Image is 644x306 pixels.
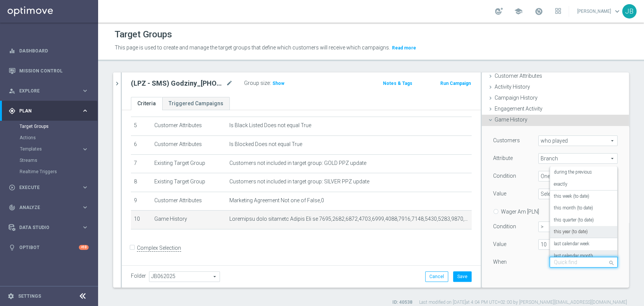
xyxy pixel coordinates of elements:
[554,253,593,259] label: last calendar month
[20,147,81,151] div: Templates
[539,189,617,199] span: 1004 1006 1010 1011 1013 and 634 more
[20,157,78,163] a: Streams
[113,72,121,95] button: chevron_right
[19,89,81,93] span: Explore
[8,88,89,94] button: person_search Explore keyboard_arrow_right
[493,241,506,248] label: Value
[391,44,417,52] button: Read more
[495,84,530,90] span: Activity History
[554,178,613,191] div: exactly
[9,48,15,54] i: equalizer
[151,135,226,154] td: Customer Attributes
[8,225,89,231] div: Data Studio keyboard_arrow_right
[453,271,472,282] button: Save
[19,225,81,230] span: Data Studio
[514,7,523,15] span: school
[554,250,613,262] div: last calendar month
[493,172,516,179] label: Condition
[81,204,89,211] i: keyboard_arrow_right
[392,299,412,306] label: ID: 40538
[495,95,538,101] span: Campaign History
[272,81,284,86] span: Show
[8,244,89,251] button: lightbulb Optibot +10
[382,79,413,88] button: Notes & Tags
[162,97,230,110] a: Triggered Campaigns
[20,155,97,166] div: Streams
[493,190,506,197] label: Value
[229,216,469,222] span: Loremipsu dolo sitametc Adipis Eli se 7695,2682,6872,4703,6999,4088,7916,7148,5430,5283,9870,4621...
[9,237,89,257] div: Optibot
[20,135,78,141] a: Actions
[81,107,89,114] i: keyboard_arrow_right
[20,169,78,175] a: Realtime Triggers
[131,79,224,88] h2: (LPZ - SMS) Godziny_[PHONE_NUMBER]
[554,166,613,178] div: during the previous
[131,117,151,136] td: 5
[137,244,181,252] label: Complex Selection
[8,48,89,54] button: equalizer Dashboard
[115,45,390,51] span: This page is used to create and manage the target groups that define which customers will receive...
[19,61,89,81] a: Mission Control
[115,29,172,40] h1: Target Groups
[493,137,520,144] label: Customers
[81,87,89,94] i: keyboard_arrow_right
[554,205,593,211] label: this month (to date)
[79,245,89,250] div: +10
[229,160,366,166] span: Customers not included in target group: GOLD PPZ update
[554,169,592,175] label: during the previous
[151,173,226,192] td: Existing Target Group
[8,68,89,74] button: Mission Control
[550,166,618,257] ng-dropdown-panel: Options list
[493,258,507,265] label: When
[19,109,81,113] span: Plan
[20,147,74,151] span: Templates
[554,241,589,247] label: last calendar week
[226,79,233,88] i: mode_edit
[493,223,516,230] label: Condition
[554,217,594,223] label: this quarter (to date)
[8,293,14,300] i: settings
[501,208,539,215] label: Wager Am [PLN]
[9,88,15,94] i: person_search
[9,204,15,211] i: track_changes
[554,238,613,250] div: last calendar week
[20,121,97,132] div: Target Groups
[440,79,472,88] button: Run Campaign
[8,205,89,211] button: track_changes Analyze keyboard_arrow_right
[9,184,81,191] div: Execute
[270,80,271,86] label: :
[229,197,324,204] span: Marketing Agreement Not one of False,0
[151,154,226,173] td: Existing Target Group
[244,80,270,86] label: Group size
[8,185,89,191] button: play_circle_outline Execute keyboard_arrow_right
[131,211,151,229] td: 10
[229,178,369,185] span: Customers not included in target group: SILVER PPZ update
[131,273,146,279] label: Folder
[20,146,89,152] div: Templates keyboard_arrow_right
[229,122,311,129] span: Is Black Listed Does not equal True
[9,88,81,94] div: Explore
[554,259,577,266] div: Quick find
[576,6,622,17] a: [PERSON_NAME]keyboard_arrow_down
[19,237,79,257] a: Optibot
[81,224,89,231] i: keyboard_arrow_right
[151,117,226,136] td: Customer Attributes
[9,244,15,251] i: lightbulb
[114,80,121,87] i: chevron_right
[131,192,151,211] td: 9
[622,4,636,18] div: JB
[493,155,513,161] label: Attribute
[20,132,97,143] div: Actions
[613,7,621,15] span: keyboard_arrow_down
[9,61,89,81] div: Mission Control
[495,117,527,123] span: Game History
[20,143,97,155] div: Templates
[425,271,448,282] button: Cancel
[9,224,81,231] div: Data Studio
